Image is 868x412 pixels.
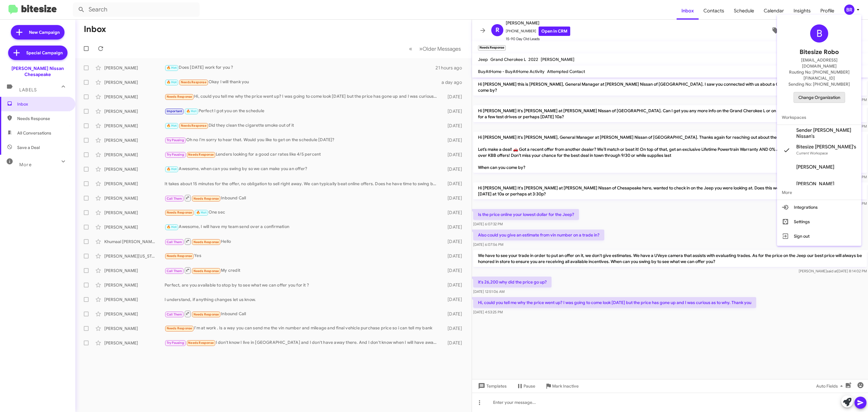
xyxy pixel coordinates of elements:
[784,57,854,69] span: [EMAIL_ADDRESS][DOMAIN_NAME]
[777,214,861,229] button: Settings
[796,164,834,170] span: [PERSON_NAME]
[800,47,839,57] span: Bitesize Robo
[788,81,850,87] span: Sending No: [PHONE_NUMBER]
[810,24,828,43] div: B
[796,151,828,155] span: Current Workspace
[777,185,861,200] span: More
[796,144,856,150] span: Bitesize [PERSON_NAME]'s
[784,69,854,81] span: Routing No: [PHONE_NUMBER][FINANCIAL_ID]
[794,92,845,103] button: Change Organization
[796,181,834,187] span: [PERSON_NAME]
[798,92,840,103] span: Change Organization
[796,127,857,139] span: Sender [PERSON_NAME] Nissan's
[777,229,861,243] button: Sign out
[777,200,861,214] button: Integrations
[777,110,861,125] span: Workspaces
